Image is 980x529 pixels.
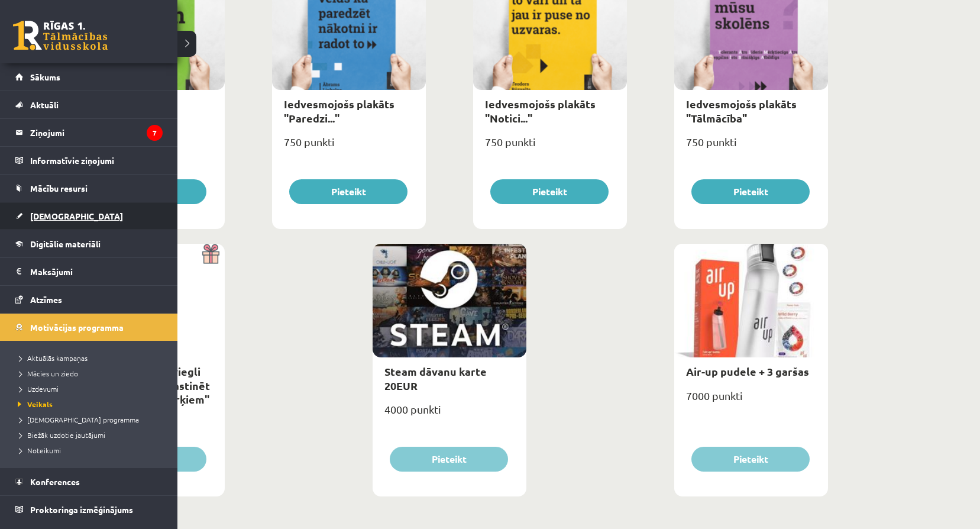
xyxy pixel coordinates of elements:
[30,183,88,193] span: Mācību resursi
[147,125,163,141] i: 7
[30,504,133,515] span: Proktoringa izmēģinājums
[15,314,163,341] a: Motivācijas programma
[15,230,163,257] a: Digitālie materiāli
[198,244,225,264] img: Dāvana ar pārsteigumu
[674,386,828,415] div: 7000 punkti
[485,97,596,124] a: Iedvesmojošs plakāts "Notici..."
[674,132,828,162] div: 750 punkti
[15,496,163,523] a: Proktoringa izmēģinājums
[490,179,609,204] button: Pieteikt
[15,368,166,379] a: Mācies un ziedo
[15,258,163,285] a: Maksājumi
[30,294,62,305] span: Atzīmes
[686,365,809,378] a: Air-up pudele + 3 garšas
[30,72,60,82] span: Sākums
[284,97,394,124] a: Iedvesmojošs plakāts "Paredzi..."
[15,384,59,393] span: Uzdevumi
[15,414,166,425] a: [DEMOGRAPHIC_DATA] programma
[15,468,163,495] a: Konferences
[473,132,627,162] div: 750 punkti
[30,322,124,333] span: Motivācijas programma
[272,132,426,162] div: 750 punkti
[13,21,108,50] a: Rīgas 1. Tālmācības vidusskola
[15,175,163,202] a: Mācību resursi
[15,147,163,174] a: Informatīvie ziņojumi
[30,119,163,146] legend: Ziņojumi
[691,179,810,204] button: Pieteikt
[15,445,166,456] a: Noteikumi
[289,179,407,204] button: Pieteikt
[30,238,101,249] span: Digitālie materiāli
[15,399,53,409] span: Veikals
[15,430,166,440] a: Biežāk uzdotie jautājumi
[15,383,166,394] a: Uzdevumi
[15,430,105,440] span: Biežāk uzdotie jautājumi
[686,97,797,124] a: Iedvesmojošs plakāts "Tālmācība"
[30,99,59,110] span: Aktuāli
[15,415,139,424] span: [DEMOGRAPHIC_DATA] programma
[15,63,163,91] a: Sākums
[373,399,526,429] div: 4000 punkti
[30,476,80,487] span: Konferences
[15,399,166,409] a: Veikals
[15,446,61,455] span: Noteikumi
[30,147,163,174] legend: Informatīvie ziņojumi
[15,353,88,363] span: Aktuālās kampaņas
[15,119,163,146] a: Ziņojumi7
[691,447,810,472] button: Pieteikt
[30,211,123,221] span: [DEMOGRAPHIC_DATA]
[30,258,163,285] legend: Maksājumi
[15,286,163,313] a: Atzīmes
[15,91,163,118] a: Aktuāli
[15,369,78,378] span: Mācies un ziedo
[384,365,487,392] a: Steam dāvanu karte 20EUR
[15,202,163,230] a: [DEMOGRAPHIC_DATA]
[15,353,166,363] a: Aktuālās kampaņas
[390,447,508,472] button: Pieteikt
